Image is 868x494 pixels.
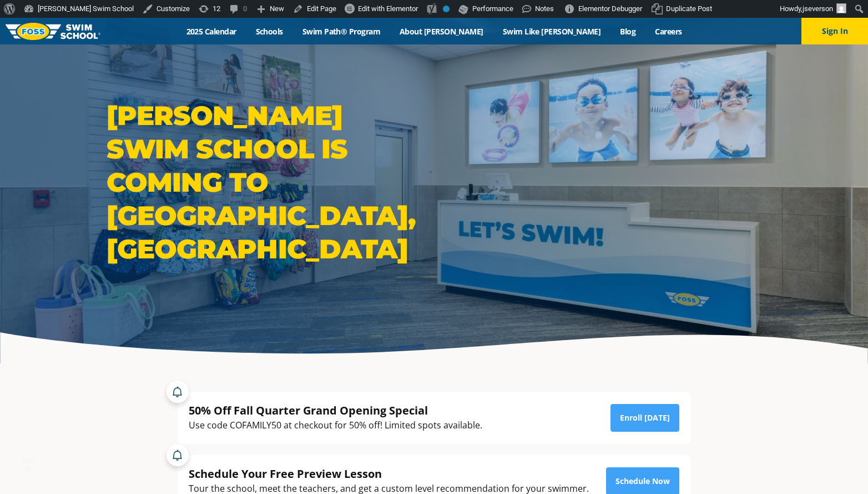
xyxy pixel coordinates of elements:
[246,26,292,37] a: Schools
[358,4,418,13] span: Edit with Elementor
[493,26,610,37] a: Swim Like [PERSON_NAME]
[189,403,482,418] div: 50% Off Fall Quarter Grand Opening Special
[176,26,246,37] a: 2025 Calendar
[292,26,390,37] a: Swim Path® Program
[803,4,833,13] span: jseverson
[6,23,100,40] img: FOSS Swim School Logo
[107,99,428,266] h1: [PERSON_NAME] Swim School is coming to [GEOGRAPHIC_DATA], [GEOGRAPHIC_DATA]
[801,18,868,44] button: Sign In
[390,26,493,37] a: About [PERSON_NAME]
[443,6,450,12] div: No index
[610,404,679,432] a: Enroll [DATE]
[189,466,589,481] div: Schedule Your Free Preview Lesson
[189,418,482,433] div: Use code COFAMILY50 at checkout for 50% off! Limited spots available.
[610,26,645,37] a: Blog
[22,458,34,475] div: TOP
[645,26,692,37] a: Careers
